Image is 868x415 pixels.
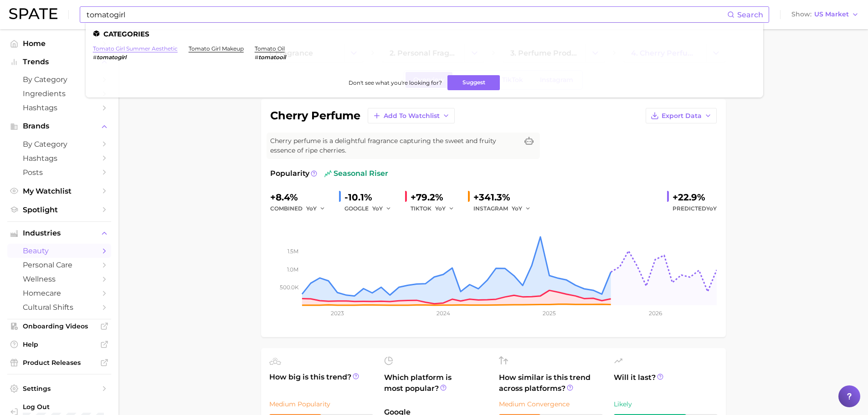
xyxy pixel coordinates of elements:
span: YoY [435,205,446,212]
a: homecare [7,286,111,300]
div: combined [270,203,332,214]
tspan: 2023 [331,310,344,317]
img: seasonal riser [324,170,332,177]
div: Medium Popularity [269,399,373,410]
span: Popularity [270,168,309,179]
span: YoY [706,205,717,212]
span: Will it last? [614,372,718,394]
span: Export Data [662,112,702,120]
span: Brands [23,122,96,130]
div: +341.3% [473,190,537,205]
a: tomato oil [255,45,285,52]
div: +79.2% [411,190,461,205]
a: Posts [7,165,111,179]
span: Which platform is most popular? [384,372,488,402]
a: Onboarding Videos [7,319,111,333]
div: -10.1% [344,190,398,205]
span: # [93,54,97,61]
a: Product Releases [7,356,111,369]
button: YoY [512,203,531,214]
span: homecare [23,289,96,297]
button: YoY [435,203,455,214]
div: +8.4% [270,190,332,205]
span: seasonal riser [324,168,388,179]
span: Add to Watchlist [384,112,440,120]
div: GOOGLE [344,203,398,214]
span: Settings [23,384,96,393]
span: Don't see what you're looking for? [349,79,442,86]
a: by Category [7,137,111,151]
span: cultural shifts [23,303,96,312]
img: SPATE [9,8,57,19]
em: tomatogirl [97,54,126,61]
a: cultural shifts [7,300,111,314]
div: TIKTOK [411,203,461,214]
a: beauty [7,244,111,258]
input: Search here for a brand, industry, or ingredient [86,7,727,22]
span: wellness [23,275,96,283]
span: by Category [23,75,96,84]
a: wellness [7,272,111,286]
span: YoY [306,205,317,212]
a: tomato girl summer aesthetic [93,45,178,52]
a: Settings [7,382,111,395]
a: by Category [7,72,111,87]
span: Hashtags [23,154,96,163]
a: Hashtags [7,151,111,165]
span: personal care [23,261,96,269]
tspan: 2025 [543,310,556,317]
span: My Watchlist [23,187,96,195]
a: Help [7,338,111,351]
span: by Category [23,140,96,149]
div: INSTAGRAM [473,203,537,214]
button: Export Data [646,108,717,123]
span: Onboarding Videos [23,322,96,330]
button: Suggest [447,75,500,90]
a: tomato girl makeup [189,45,244,52]
span: Home [23,39,96,48]
em: tomatooil [258,54,286,61]
h1: cherry perfume [270,110,360,121]
span: Ingredients [23,89,96,98]
span: Log Out [23,403,116,411]
span: Hashtags [23,103,96,112]
div: +22.9% [673,190,717,205]
a: My Watchlist [7,184,111,198]
span: US Market [814,12,849,17]
button: YoY [372,203,392,214]
span: Trends [23,58,96,66]
span: How big is this trend? [269,372,373,394]
a: Hashtags [7,101,111,115]
span: How similar is this trend across platforms? [499,372,603,394]
span: Help [23,340,96,348]
button: Add to Watchlist [368,108,455,123]
span: Industries [23,229,96,237]
tspan: 2024 [436,310,450,317]
span: YoY [372,205,383,212]
a: Home [7,36,111,51]
button: ShowUS Market [789,9,861,20]
button: Trends [7,55,111,69]
span: Posts [23,168,96,177]
span: # [255,54,258,61]
li: Categories [93,30,756,38]
button: YoY [306,203,326,214]
span: Cherry perfume is a delightful fragrance capturing the sweet and fruity essence of ripe cherries. [270,136,518,155]
span: Search [737,10,763,19]
div: Medium Convergence [499,399,603,410]
span: Show [791,12,812,17]
a: Ingredients [7,87,111,101]
span: beauty [23,246,96,255]
a: Spotlight [7,203,111,217]
div: Likely [614,399,718,410]
span: Predicted [673,203,717,214]
button: Industries [7,226,111,240]
span: YoY [512,205,522,212]
button: Brands [7,119,111,133]
tspan: 2026 [648,310,662,317]
span: Product Releases [23,359,96,367]
span: Spotlight [23,205,96,214]
a: personal care [7,258,111,272]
